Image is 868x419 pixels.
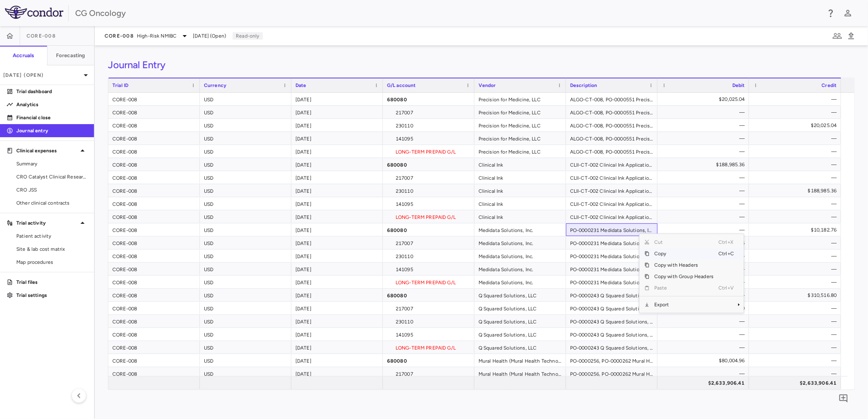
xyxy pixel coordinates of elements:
div: [DATE] [291,328,383,341]
div: ALGO-CT-008, PO-0000551 Precision for Medicine, LLC Biostatistics, Data Management, Meetings, Pro... [566,93,658,105]
div: [DATE] [291,171,383,184]
p: Clinical expenses [16,147,78,154]
div: CLII-CT-002 Clinical Ink Application Licensing, Device Usage Rights, Pass-Through Costs (Estimate... [566,210,658,223]
div: USD [200,302,291,314]
div: [DATE] [291,236,383,249]
div: USD [200,145,291,158]
div: 680080 [383,354,474,367]
div: Mural Health (Mural Health Technologies, Inc) [474,367,566,380]
div: CLII-CT-002 Clinical Ink Application Licensing, Device Usage Rights, Pass-Through Costs (Estimate... [566,184,658,197]
div: [DATE] [291,197,383,210]
span: Debit [732,82,745,88]
div: USD [200,210,291,223]
div: USD [200,263,291,275]
div: CORE-008 [108,302,200,314]
div: $20,025.04 [665,93,745,106]
div: — [665,367,745,380]
div: ALGO-CT-008, PO-0000551 Precision for Medicine, LLC Biostatistics, Data Management, Meetings, Pro... [566,119,658,131]
div: 217007 [383,236,474,249]
div: — [756,328,837,341]
div: Precision for Medicine, LLC [474,106,566,118]
div: USD [200,250,291,262]
div: Medidata Solutions, Inc. [474,250,566,262]
div: 680080 [383,158,474,171]
div: 217007 [383,302,474,314]
div: PO-0000231 Medidata Solutions, Inc. Application Services Fees (Rave Study Conduct & TSDV) [566,250,658,262]
div: — [756,106,837,119]
div: CLII-CT-002 Clinical Ink Application Licensing, Device Usage Rights, Pass-Through Costs (Estimate... [566,171,658,184]
div: ALGO-CT-008, PO-0000551 Precision for Medicine, LLC Biostatistics, Data Management, Meetings, Pro... [566,106,658,118]
p: Financial close [16,114,87,121]
div: USD [200,184,291,197]
span: [DATE] (Open) [193,32,226,40]
div: CORE-008 [108,354,200,367]
div: PO-0000231 Medidata Solutions, Inc. Application Services Fees (Rave Study Conduct & TSDV) [566,223,658,236]
p: Trial files [16,279,87,286]
div: USD [200,315,291,328]
div: 217007 [383,171,474,184]
span: Site & lab cost matrix [16,245,87,253]
div: — [756,302,837,315]
div: CORE-008 [108,341,200,354]
span: Copy with Headers [649,259,718,271]
div: — [665,341,745,354]
div: CORE-008 [108,106,200,118]
div: — [756,367,837,380]
div: $188,985.36 [665,158,745,171]
span: Description [570,82,597,88]
span: Copy [649,248,718,259]
div: CORE-008 [108,210,200,223]
span: Trial ID [112,82,128,88]
div: Clinical Ink [474,184,566,197]
div: [DATE] [291,263,383,275]
div: 141095 [383,197,474,210]
div: — [756,276,837,289]
div: CORE-008 [108,289,200,301]
p: Analytics [16,101,87,108]
div: Clinical Ink [474,210,566,223]
div: LONG-TERM PREPAID G/L [383,145,474,158]
div: CORE-008 [108,132,200,145]
div: PO-0000243 Q Squared Solutions, LLC Administrative Fees, Analytical Services, Kits/Supplies, Pass... [566,302,658,314]
div: — [756,171,837,184]
div: 230110 [383,315,474,328]
div: PO-0000243 Q Squared Solutions, LLC Administrative Fees, Analytical Services, Kits/Supplies, Pass... [566,289,658,301]
div: Q Squared Solutions, LLC [474,341,566,354]
div: CORE-008 [108,197,200,210]
img: logo-full-SnFGN8VE.png [5,6,63,19]
h6: Forecasting [56,52,85,59]
div: CORE-008 [108,93,200,105]
h6: Accruals [13,52,34,59]
div: Precision for Medicine, LLC [474,132,566,145]
div: [DATE] [291,93,383,105]
div: $2,633,906.41 [665,377,745,390]
div: [DATE] [291,341,383,354]
div: — [665,315,745,328]
div: USD [200,236,291,249]
div: — [665,145,745,158]
button: Add comment [837,392,850,406]
div: PO-0000256, PO-0000262 Mural Health (Mural Health Technologies, Inc) Booking Fee Itinerary (3), C... [566,367,658,380]
div: USD [200,197,291,210]
div: CORE-008 [108,250,200,262]
div: USD [200,119,291,131]
h3: Journal Entry [108,59,166,71]
div: CORE-008 [108,276,200,288]
div: $2,633,906.41 [756,377,837,390]
div: PO-0000231 Medidata Solutions, Inc. Application Services Fees (Rave Study Conduct & TSDV) [566,236,658,249]
div: $10,182.76 [756,223,837,236]
div: USD [200,106,291,118]
span: Credit [822,82,837,88]
span: Map procedures [16,259,87,266]
div: — [756,132,837,145]
div: Medidata Solutions, Inc. [474,263,566,275]
span: Date [295,82,306,88]
div: — [665,184,745,197]
svg: Add comment [839,394,848,403]
div: — [756,158,837,171]
div: Q Squared Solutions, LLC [474,302,566,314]
span: Summary [16,160,87,167]
span: Paste [649,282,718,294]
div: — [665,328,745,341]
div: [DATE] [291,367,383,380]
